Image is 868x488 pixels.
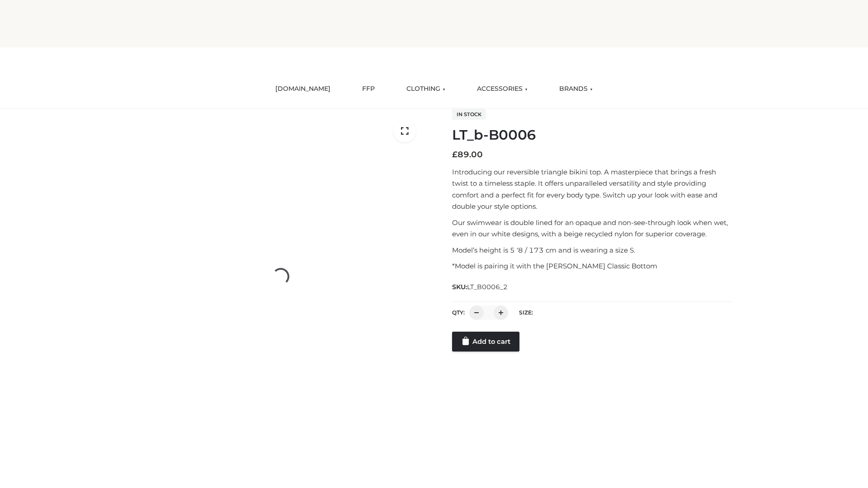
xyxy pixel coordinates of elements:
p: Introducing our reversible triangle bikini top. A masterpiece that brings a fresh twist to a time... [452,166,734,212]
span: LT_B0006_2 [467,283,508,291]
bdi: 89.00 [452,150,483,160]
span: In stock [452,109,486,120]
p: *Model is pairing it with the [PERSON_NAME] Classic Bottom [452,260,734,272]
a: FFP [355,79,382,99]
a: CLOTHING [400,79,452,99]
span: £ [452,150,458,160]
a: BRANDS [552,79,599,99]
h1: LT_b-B0006 [452,127,734,143]
a: ACCESSORIES [470,79,534,99]
p: Our swimwear is double lined for an opaque and non-see-through look when wet, even in our white d... [452,217,734,240]
label: QTY: [452,309,465,316]
a: Add to cart [452,332,519,352]
span: SKU: [452,282,509,292]
p: Model’s height is 5 ‘8 / 173 cm and is wearing a size S. [452,244,734,256]
a: [DOMAIN_NAME] [269,79,337,99]
label: Size: [519,309,533,316]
